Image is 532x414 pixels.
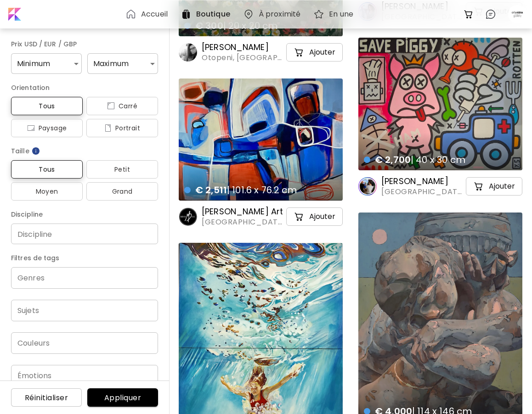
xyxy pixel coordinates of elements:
[202,42,284,53] h6: [PERSON_NAME]
[313,9,357,20] a: En une
[286,207,343,226] button: cart-iconAjouter
[202,53,284,63] span: Otopeni, [GEOGRAPHIC_DATA]
[202,217,284,227] span: [GEOGRAPHIC_DATA], [GEOGRAPHIC_DATA]
[18,101,75,112] span: Tous
[104,124,112,132] img: icon
[95,393,151,403] span: Appliquer
[27,124,35,132] img: icon
[94,186,151,197] span: Grand
[364,154,501,166] h4: | 40 x 30 cm
[141,11,168,18] h6: Accueil
[11,388,82,407] button: Réinitialiser
[381,176,464,187] h6: [PERSON_NAME]
[329,11,353,18] h6: En une
[18,393,74,403] span: Réinitialiser
[18,123,75,134] span: Paysage
[309,212,335,221] h5: Ajouter
[107,102,115,110] img: icon
[202,206,284,217] h6: [PERSON_NAME] Art
[94,123,151,134] span: Portrait
[11,209,158,220] h6: Discipline
[243,9,304,20] a: À proximité
[11,119,83,137] button: iconPaysage
[11,39,158,50] h6: Prix USD / EUR / GBP
[294,47,305,58] img: cart-icon
[94,164,151,175] span: Petit
[11,82,158,93] h6: Orientation
[11,97,83,115] button: Tous
[196,11,230,18] h6: Boutique
[11,160,83,179] button: Tous
[381,187,464,197] span: [GEOGRAPHIC_DATA], [GEOGRAPHIC_DATA]
[125,9,171,20] a: Accueil
[466,177,522,196] button: cart-iconAjouter
[489,182,515,191] h5: Ajouter
[86,160,158,179] button: Petit
[358,38,522,170] a: € 2,700| 40 x 30 cmhttps://cdn.kaleido.art/CDN/Artwork/175584/Primary/medium.webp?updated=778209
[11,182,83,201] button: Moyen
[179,206,343,227] a: [PERSON_NAME] Art[GEOGRAPHIC_DATA], [GEOGRAPHIC_DATA]cart-iconAjouter
[87,388,158,407] button: Appliquer
[294,211,305,222] img: cart-icon
[179,78,343,201] a: € 2,511| 101.6 x 76.2 cmhttps://cdn.kaleido.art/CDN/Artwork/172944/Primary/medium.webp?updated=76...
[31,146,40,156] img: info
[18,164,75,175] span: Tous
[259,11,300,18] h6: À proximité
[473,181,484,192] img: cart-icon
[179,42,343,63] a: [PERSON_NAME]Otopeni, [GEOGRAPHIC_DATA]cart-iconAjouter
[358,176,522,197] a: [PERSON_NAME][GEOGRAPHIC_DATA], [GEOGRAPHIC_DATA]cart-iconAjouter
[18,186,75,197] span: Moyen
[86,182,158,201] button: Grand
[286,43,343,62] button: cart-iconAjouter
[184,184,322,196] h4: | 101.6 x 76.2 cm
[463,9,474,20] img: cart
[375,153,411,166] span: € 2,700
[94,101,151,112] span: Carré
[195,184,227,196] span: € 2,511
[87,53,158,74] div: Maximum
[86,119,158,137] button: iconPortrait
[309,48,335,57] h5: Ajouter
[181,9,234,20] a: Boutique
[485,9,496,20] img: chatIcon
[11,145,158,157] h6: Taille
[11,252,158,263] h6: Filtres de tags
[11,53,82,74] div: Minimum
[86,97,158,115] button: iconCarré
